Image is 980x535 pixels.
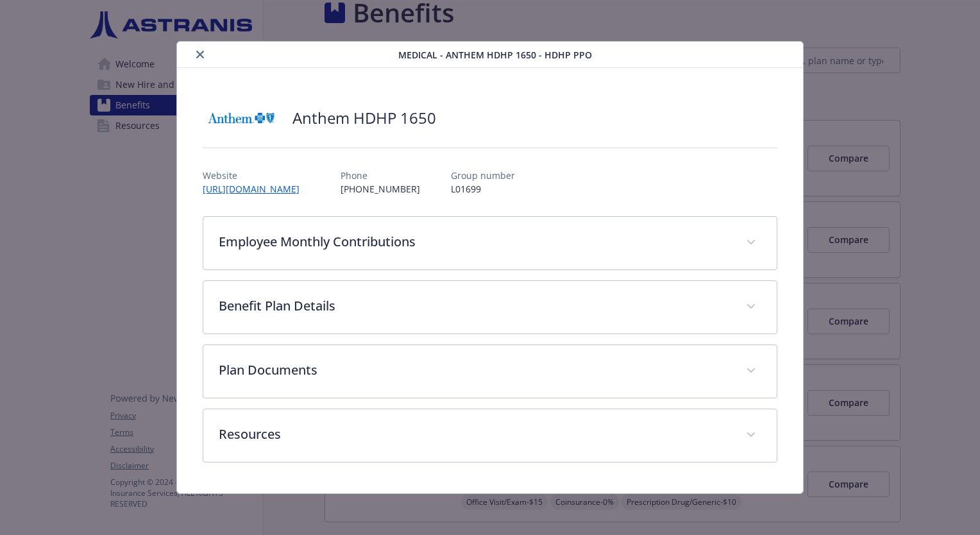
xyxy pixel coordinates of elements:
[451,182,515,196] p: L01699
[203,345,777,398] div: Plan Documents
[98,41,882,494] div: details for plan Medical - Anthem HDHP 1650 - HDHP PPO
[398,48,592,62] span: Medical - Anthem HDHP 1650 - HDHP PPO
[219,361,731,380] p: Plan Documents
[451,169,515,182] p: Group number
[203,183,310,195] a: [URL][DOMAIN_NAME]
[203,99,280,137] img: Anthem Blue Cross
[192,47,208,62] button: close
[203,169,310,182] p: Website
[219,425,731,444] p: Resources
[203,281,777,334] div: Benefit Plan Details
[203,217,777,269] div: Employee Monthly Contributions
[203,409,777,462] div: Resources
[292,107,436,129] h2: Anthem HDHP 1650
[341,182,420,196] p: [PHONE_NUMBER]
[341,169,420,182] p: Phone
[219,232,731,251] p: Employee Monthly Contributions
[219,296,731,316] p: Benefit Plan Details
